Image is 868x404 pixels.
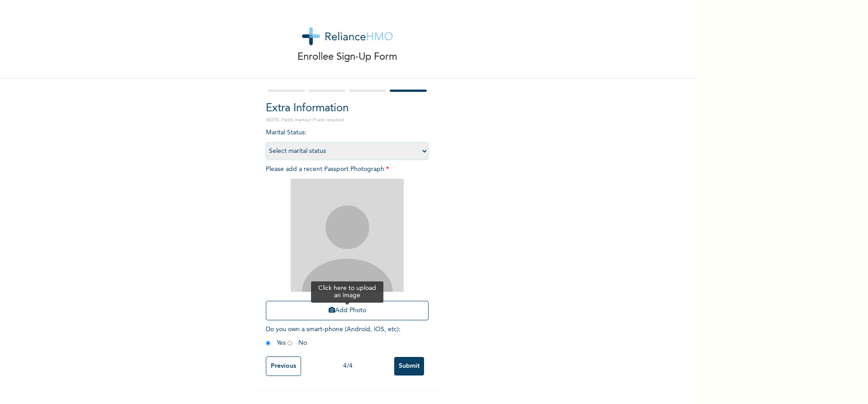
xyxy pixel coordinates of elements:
[266,117,429,124] p: NOTE: Fields marked (*) are required
[394,357,424,375] input: Submit
[266,301,429,320] button: Add Photo
[301,361,394,371] div: 4 / 4
[266,129,429,154] span: Marital Status :
[302,27,393,45] img: logo
[266,166,429,325] span: Please add a recent Passport Photograph
[297,50,397,65] p: Enrollee Sign-Up Form
[266,326,401,346] span: Do you own a smart-phone (Android, iOS, etc) : Yes No
[266,100,429,117] h2: Extra Information
[266,356,301,376] input: Previous
[291,179,404,292] img: Crop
